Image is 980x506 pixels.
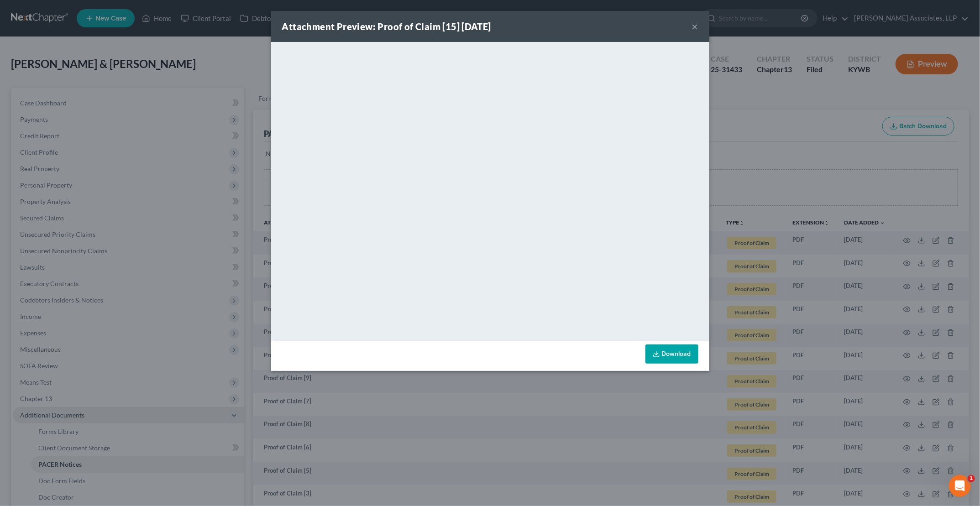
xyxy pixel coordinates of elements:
[645,344,698,364] a: Download
[271,42,709,339] iframe: <object ng-attr-data='[URL][DOMAIN_NAME]' type='application/pdf' width='100%' height='650px'></ob...
[282,21,491,32] strong: Attachment Preview: Proof of Claim [15] [DATE]
[692,21,698,32] button: ×
[949,475,971,497] iframe: Intercom live chat
[968,475,975,482] span: 1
